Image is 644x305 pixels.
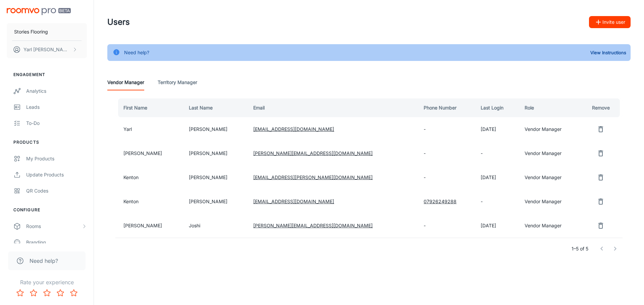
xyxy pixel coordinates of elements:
td: Kenton [115,189,183,214]
a: Territory Manager [158,74,197,90]
td: [PERSON_NAME] [183,189,248,214]
td: [PERSON_NAME] [183,117,248,141]
a: [PERSON_NAME][EMAIL_ADDRESS][DOMAIN_NAME] [253,150,373,156]
button: remove user [594,171,607,184]
td: - [418,214,475,238]
p: 1–5 of 5 [572,245,588,252]
button: Yarl [PERSON_NAME] [7,41,87,58]
button: Stories Flooring [7,23,87,41]
td: [PERSON_NAME] [183,165,248,189]
div: Branding [26,239,87,246]
th: Last Name [183,98,248,117]
td: [PERSON_NAME] [183,141,248,165]
div: Analytics [26,87,87,95]
div: Leads [26,103,87,111]
td: Joshi [183,214,248,238]
a: 07926249288 [424,199,457,204]
div: Rooms [26,223,82,230]
div: QR Codes [26,187,87,195]
button: remove user [594,195,607,208]
td: - [418,165,475,189]
h1: Users [107,16,130,28]
td: Kenton [115,165,183,189]
button: Rate 4 star [54,286,67,300]
td: Vendor Manager [519,214,582,238]
a: [EMAIL_ADDRESS][DOMAIN_NAME] [253,126,334,132]
td: [DATE] [475,117,519,141]
td: [PERSON_NAME] [115,141,183,165]
th: First Name [115,98,183,117]
button: Rate 1 star [13,286,27,300]
button: Rate 5 star [67,286,80,300]
button: remove user [594,147,607,160]
th: Role [519,98,582,117]
img: Roomvo PRO Beta [7,8,71,15]
p: Stories Flooring [14,28,48,35]
div: My Products [26,155,87,162]
th: Email [248,98,418,117]
p: Rate your experience [5,278,88,286]
a: [EMAIL_ADDRESS][PERSON_NAME][DOMAIN_NAME] [253,174,373,180]
th: Phone Number [418,98,475,117]
td: - [475,189,519,214]
a: Vendor Manager [107,74,144,90]
td: [PERSON_NAME] [115,214,183,238]
div: Need help? [124,46,149,59]
td: Yarl [115,117,183,141]
a: [PERSON_NAME][EMAIL_ADDRESS][DOMAIN_NAME] [253,223,373,228]
td: Vendor Manager [519,117,582,141]
button: Rate 3 star [40,286,54,300]
td: Vendor Manager [519,141,582,165]
p: Yarl [PERSON_NAME] [23,46,71,53]
th: Last Login [475,98,519,117]
span: Need help? [30,257,58,265]
button: remove user [594,219,607,232]
button: remove user [594,123,607,136]
button: Invite user [589,16,631,28]
button: Rate 2 star [27,286,40,300]
td: Vendor Manager [519,165,582,189]
td: [DATE] [475,165,519,189]
td: - [418,141,475,165]
button: View Instructions [589,48,628,58]
td: - [418,117,475,141]
th: Remove [582,98,623,117]
div: Update Products [26,171,87,178]
td: - [475,141,519,165]
td: Vendor Manager [519,189,582,214]
td: [DATE] [475,214,519,238]
a: [EMAIL_ADDRESS][DOMAIN_NAME] [253,199,334,204]
div: To-do [26,120,87,127]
